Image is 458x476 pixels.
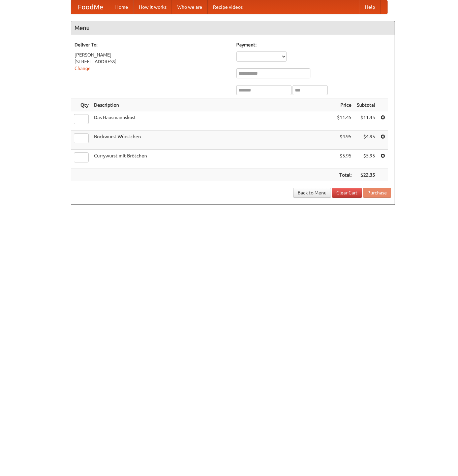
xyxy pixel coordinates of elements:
[354,111,378,131] td: $11.45
[354,131,378,150] td: $4.95
[334,131,354,150] td: $4.95
[293,188,331,198] a: Back to Menu
[133,0,172,14] a: How it works
[334,150,354,169] td: $5.95
[91,131,334,150] td: Bockwurst Würstchen
[74,41,230,48] h5: Deliver To:
[71,21,395,35] h4: Menu
[91,99,334,111] th: Description
[110,0,133,14] a: Home
[360,0,380,14] a: Help
[91,111,334,131] td: Das Hausmannskost
[91,150,334,169] td: Currywurst mit Brötchen
[74,66,91,71] a: Change
[334,169,354,181] th: Total:
[172,0,208,14] a: Who we are
[236,41,391,48] h5: Payment:
[332,188,362,198] a: Clear Cart
[354,99,378,111] th: Subtotal
[74,58,230,65] div: [STREET_ADDRESS]
[71,0,110,14] a: FoodMe
[208,0,248,14] a: Recipe videos
[354,150,378,169] td: $5.95
[74,51,230,58] div: [PERSON_NAME]
[363,188,391,198] button: Purchase
[334,111,354,131] td: $11.45
[334,99,354,111] th: Price
[71,99,91,111] th: Qty
[354,169,378,181] th: $22.35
